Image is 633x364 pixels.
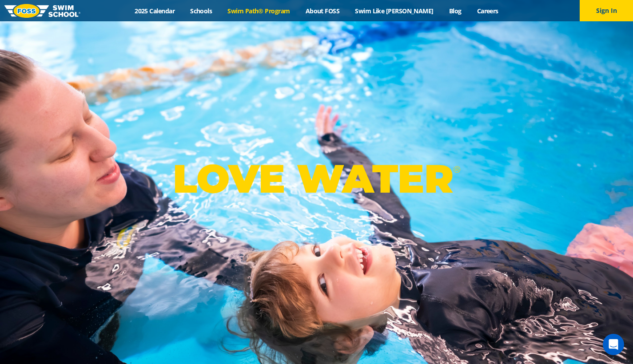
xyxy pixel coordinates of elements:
[220,7,298,15] a: Swim Path® Program
[4,4,80,18] img: FOSS Swim School Logo
[441,7,469,15] a: Blog
[603,334,624,355] div: Open Intercom Messenger
[469,7,506,15] a: Careers
[173,155,460,202] p: LOVE WATER
[127,7,183,15] a: 2025 Calendar
[453,164,460,175] sup: ®
[347,7,442,15] a: Swim Like [PERSON_NAME]
[298,7,347,15] a: About FOSS
[183,7,220,15] a: Schools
